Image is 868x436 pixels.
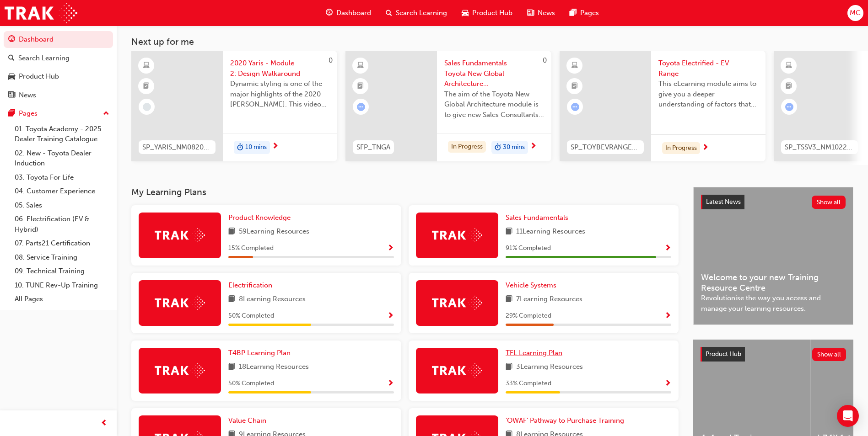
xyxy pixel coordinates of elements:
[4,105,113,122] button: Pages
[326,7,333,19] span: guage-icon
[11,212,113,236] a: 06. Electrification (EV & Hybrid)
[4,87,113,104] a: News
[101,418,108,429] span: prev-icon
[812,348,846,361] button: Show all
[664,378,671,389] button: Show Progress
[19,71,59,82] div: Product Hub
[506,243,551,254] span: 91 % Completed
[228,362,235,373] span: book-icon
[228,213,291,222] span: Product Knowledge
[396,8,447,18] span: Search Learning
[516,362,583,373] span: 3 Learning Resources
[155,363,205,378] img: Trak
[228,281,272,289] span: Electrification
[580,8,599,18] span: Pages
[239,226,309,238] span: 59 Learning Resources
[520,4,562,22] a: news-iconNews
[701,293,846,314] span: Revolutionise the way you access and manage your learning resources.
[506,280,560,291] a: Vehicle Systems
[228,416,266,425] span: Value Chain
[701,195,846,209] a: Latest NewsShow all
[850,8,861,18] span: MC
[228,378,274,389] span: 50 % Completed
[228,349,291,357] span: T4BP Learning Plan
[11,146,113,170] a: 02. New - Toyota Dealer Induction
[701,347,846,362] a: Product HubShow all
[812,196,846,209] button: Show all
[664,243,671,254] button: Show Progress
[117,37,868,47] h3: Next up for me
[228,415,270,426] a: Value Chain
[506,311,551,321] span: 29 % Completed
[506,378,551,389] span: 33 % Completed
[4,31,113,48] a: Dashboard
[664,380,671,388] span: Show Progress
[506,294,512,305] span: book-icon
[131,187,679,197] h3: My Learning Plans
[4,29,113,105] button: DashboardSearch LearningProduct HubNews
[503,142,525,153] span: 30 mins
[495,142,501,154] span: duration-icon
[142,142,212,153] span: SP_YARIS_NM0820_EL_02
[103,108,109,120] span: up-icon
[11,292,113,306] a: All Pages
[662,142,700,154] div: In Progress
[228,226,235,238] span: book-icon
[8,91,15,100] span: news-icon
[272,143,279,151] span: next-icon
[664,312,671,320] span: Show Progress
[11,250,113,265] a: 08. Service Training
[506,281,556,289] span: Vehicle Systems
[664,245,671,253] span: Show Progress
[571,60,578,72] span: learningResourceType_ELEARNING-icon
[5,3,77,23] a: Trak
[239,294,306,305] span: 8 Learning Resources
[527,7,534,19] span: news-icon
[530,143,537,151] span: next-icon
[11,184,113,198] a: 04. Customer Experience
[19,108,38,119] div: Pages
[387,312,394,320] span: Show Progress
[506,348,566,358] a: TFL Learning Plan
[387,378,394,389] button: Show Progress
[432,296,482,310] img: Trak
[11,264,113,278] a: 09. Technical Training
[664,310,671,322] button: Show Progress
[701,272,846,293] span: Welcome to your new Training Resource Centre
[228,294,235,305] span: book-icon
[432,363,482,378] img: Trak
[560,51,766,161] a: SP_TOYBEVRANGE_ELToyota Electrified - EV RangeThis eLearning module aims to give you a deeper und...
[378,4,454,22] a: search-iconSearch Learning
[357,80,364,92] span: booktick-icon
[562,4,606,22] a: pages-iconPages
[506,213,572,223] a: Sales Fundamentals
[143,103,151,111] span: learningRecordVerb_NONE-icon
[538,8,555,18] span: News
[329,56,333,64] span: 0
[506,416,624,425] span: 'OWAF' Pathway to Purchase Training
[237,142,243,154] span: duration-icon
[706,198,741,206] span: Latest News
[143,80,150,92] span: booktick-icon
[356,142,390,153] span: SFP_TNGA
[8,110,15,118] span: pages-icon
[658,79,758,110] span: This eLearning module aims to give you a deeper understanding of factors that influence driving r...
[228,243,274,254] span: 15 % Completed
[702,144,709,152] span: next-icon
[786,80,792,92] span: booktick-icon
[454,4,520,22] a: car-iconProduct Hub
[516,226,585,238] span: 11 Learning Resources
[143,60,150,72] span: learningResourceType_ELEARNING-icon
[837,405,859,427] div: Open Intercom Messenger
[386,7,392,19] span: search-icon
[506,349,562,357] span: TFL Learning Plan
[506,415,628,426] a: 'OWAF' Pathway to Purchase Training
[462,7,469,19] span: car-icon
[131,51,337,161] a: 0SP_YARIS_NM0820_EL_022020 Yaris - Module 2: Design WalkaroundDynamic styling is one of the major...
[345,51,551,161] a: 0SFP_TNGASales Fundamentals Toyota New Global Architecture eLearning ModuleThe aim of the Toyota ...
[18,53,70,64] div: Search Learning
[19,90,36,101] div: News
[847,5,863,21] button: MC
[785,142,854,153] span: SP_TSSV3_NM1022_EL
